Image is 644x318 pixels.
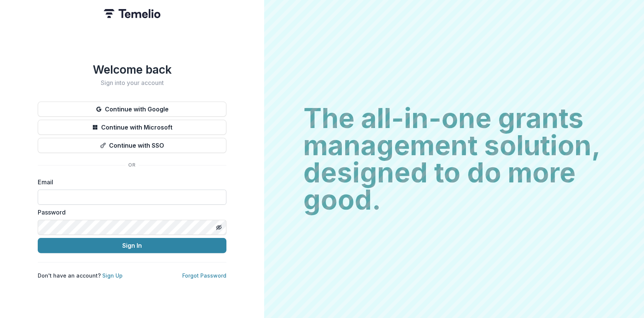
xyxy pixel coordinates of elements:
[213,221,225,233] button: Toggle password visibility
[38,102,226,117] button: Continue with Google
[38,238,226,253] button: Sign In
[38,79,226,86] h2: Sign into your account
[38,63,226,76] h1: Welcome back
[38,208,222,217] label: Password
[182,272,226,279] a: Forgot Password
[38,138,226,153] button: Continue with SSO
[38,178,222,187] label: Email
[102,272,123,279] a: Sign Up
[38,120,226,135] button: Continue with Microsoft
[38,272,123,279] p: Don't have an account?
[104,9,160,18] img: Temelio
